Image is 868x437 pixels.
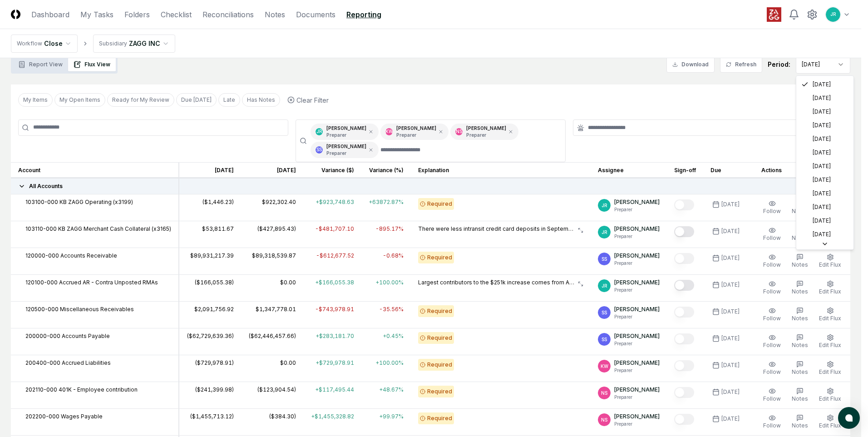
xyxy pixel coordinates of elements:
span: [DATE] [813,108,831,116]
span: [DATE] [813,189,831,198]
span: [DATE] [813,176,831,184]
span: [DATE] [813,203,831,211]
span: [DATE] [813,94,831,102]
span: [DATE] [813,230,831,238]
span: [DATE] [813,80,831,89]
span: [DATE] [813,149,831,157]
span: [DATE] [813,135,831,143]
span: [DATE] [813,162,831,170]
span: [DATE] [813,217,831,225]
span: [DATE] [813,121,831,129]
